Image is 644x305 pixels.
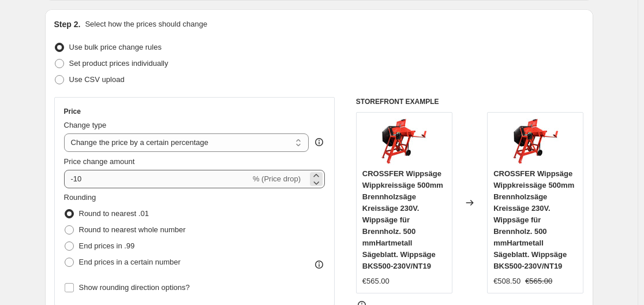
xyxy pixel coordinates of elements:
[356,97,584,106] h6: STOREFRONT EXAMPLE
[525,276,552,287] strike: €565.00
[79,241,135,250] span: End prices in .99
[79,225,186,234] span: Round to nearest whole number
[64,170,250,188] input: -15
[69,59,169,68] span: Set product prices individually
[313,136,325,148] div: help
[79,209,149,218] span: Round to nearest .01
[69,75,125,84] span: Use CSV upload
[54,18,81,30] h2: Step 2.
[64,157,135,166] span: Price change amount
[85,18,207,30] p: Select how the prices should change
[493,169,574,270] span: CROSSFER Wippsäge Wippkreissäge 500mm Brennholzsäge Kreissäge 230V. Wippsäge für Brennholz. 500 m...
[79,258,181,266] span: End prices in a certain number
[381,118,427,165] img: 81vnyG8ngyL_80x.jpg
[493,276,521,287] div: €508.50
[253,174,301,183] span: % (Price drop)
[64,193,96,202] span: Rounding
[64,121,107,129] span: Change type
[362,276,390,287] div: €565.00
[512,118,559,165] img: 81vnyG8ngyL_80x.jpg
[362,169,443,270] span: CROSSFER Wippsäge Wippkreissäge 500mm Brennholzsäge Kreissäge 230V. Wippsäge für Brennholz. 500 m...
[69,43,162,51] span: Use bulk price change rules
[64,107,81,116] h3: Price
[79,283,190,292] span: Show rounding direction options?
